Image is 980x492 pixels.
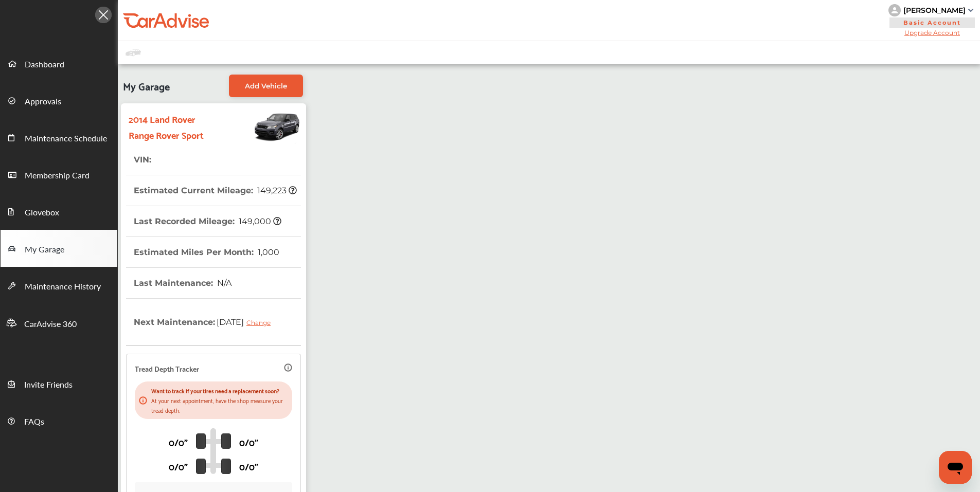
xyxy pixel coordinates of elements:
p: 0/0" [239,458,258,474]
a: Glovebox [1,193,117,230]
th: Estimated Current Mileage : [134,175,297,206]
a: Maintenance History [1,267,117,304]
span: 1,000 [256,247,279,257]
img: Vehicle [220,108,301,144]
span: Basic Account [889,17,975,28]
a: Membership Card [1,156,117,193]
span: 149,223 [256,186,297,195]
span: Dashboard [25,58,64,71]
span: Upgrade Account [888,29,976,37]
th: Last Recorded Mileage : [134,206,281,236]
span: CarAdvise 360 [24,318,77,331]
p: 0/0" [169,434,188,450]
span: Maintenance History [25,280,101,294]
span: Add Vehicle [245,82,287,90]
img: sCxJUJ+qAmfqhQGDUl18vwLg4ZYJ6CxN7XmbOMBAAAAAElFTkSuQmCC [968,9,973,12]
a: My Garage [1,230,117,267]
th: Last Maintenance : [134,268,231,298]
div: Change [246,319,276,326]
span: N/A [216,278,231,288]
p: Want to track if your tires need a replacement soon? [151,386,288,395]
th: Estimated Miles Per Month : [134,237,279,267]
p: At your next appointment, have the shop measure your tread depth. [151,395,288,415]
a: Maintenance Schedule [1,119,117,156]
span: 149,000 [237,216,281,226]
a: Add Vehicle [229,75,303,97]
span: My Garage [123,75,170,97]
strong: 2014 Land Rover Range Rover Sport [129,111,220,142]
img: tire_track_logo.b900bcbc.svg [196,428,231,474]
span: Invite Friends [24,378,73,392]
p: 0/0" [169,458,188,474]
p: Tread Depth Tracker [135,362,199,374]
a: Approvals [1,82,117,119]
span: [DATE] [215,309,278,335]
span: FAQs [24,415,44,429]
span: Glovebox [25,206,59,220]
p: 0/0" [239,434,258,450]
a: Dashboard [1,45,117,82]
th: VIN : [134,144,153,175]
img: Icon.5fd9dcc7.svg [95,7,112,23]
iframe: Button to launch messaging window [939,451,972,484]
img: placeholder_car.fcab19be.svg [126,46,141,59]
span: Maintenance Schedule [25,132,107,145]
span: My Garage [25,243,64,257]
img: knH8PDtVvWoAbQRylUukY18CTiRevjo20fAtgn5MLBQj4uumYvk2MzTtcAIzfGAtb1XOLVMAvhLuqoNAbL4reqehy0jehNKdM... [888,4,901,16]
th: Next Maintenance : [134,299,278,345]
span: Approvals [25,95,61,108]
span: Membership Card [25,169,90,183]
div: [PERSON_NAME] [903,6,966,15]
